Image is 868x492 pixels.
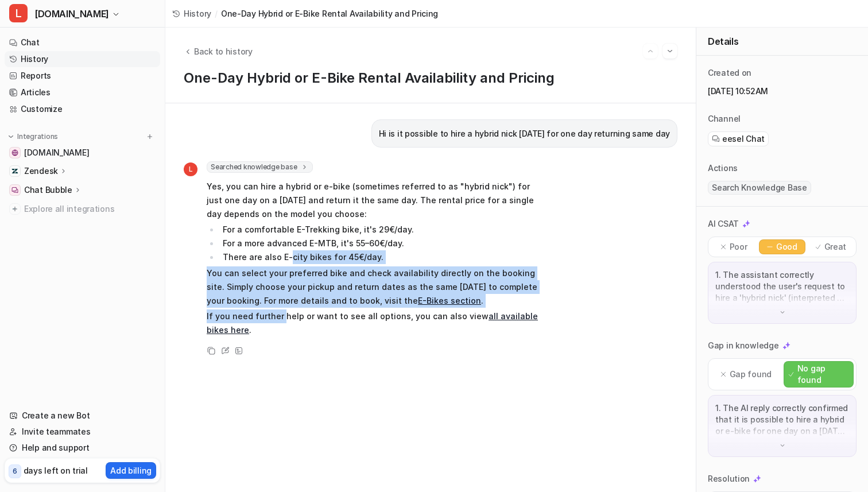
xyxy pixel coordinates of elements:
[13,466,17,476] p: 6
[712,135,720,143] img: eeselChat
[9,4,28,22] span: L
[110,464,152,476] p: Add billing
[207,266,542,308] p: You can select your preferred bike and check availability directly on the booking site. Simply ch...
[5,84,160,100] a: Articles
[194,45,253,57] span: Back to history
[722,133,765,145] span: eesel Chat
[696,28,868,56] div: Details
[708,181,811,195] span: Search Knowledge Base
[712,133,765,145] a: eesel Chat
[24,165,58,177] p: Zendesk
[708,473,750,485] p: Resolution
[11,168,18,175] img: Zendesk
[708,113,741,125] p: Channel
[643,44,658,59] button: Go to previous session
[5,424,160,440] a: Invite teammates
[34,6,109,22] span: [DOMAIN_NAME]
[666,46,674,56] img: Next session
[662,44,677,59] button: Go to next session
[730,369,772,380] p: Gap found
[184,7,211,20] span: History
[24,200,156,218] span: Explore all integrations
[219,223,542,237] li: For a comfortable E-Trekking bike, it's 29€/day.
[17,132,58,141] p: Integrations
[207,180,542,221] p: Yes, you can hire a hybrid or e-bike (sometimes referred to as "hybrid nick") for just one day on...
[5,131,61,142] button: Integrations
[221,7,438,20] span: One-Day Hybrid or E-Bike Rental Availability and Pricing
[708,340,779,351] p: Gap in knowledge
[219,237,542,250] li: For a more advanced E-MTB, it's 55–60€/day.
[715,402,849,437] p: 1. The AI reply correctly confirmed that it is possible to hire a hybrid or e-bike for one day on...
[5,201,160,217] a: Explore all integrations
[5,145,160,161] a: lanzarotebike.com[DOMAIN_NAME]
[646,46,654,56] img: Previous session
[215,7,218,20] span: /
[708,67,751,79] p: Created on
[797,363,848,386] p: No gap found
[11,187,18,193] img: Chat Bubble
[824,241,847,253] p: Great
[5,34,160,51] a: Chat
[418,296,481,305] a: E-Bikes section
[219,250,542,264] li: There are also E-city bikes for 45€/day.
[7,133,15,141] img: expand menu
[24,147,89,158] span: [DOMAIN_NAME]
[184,70,677,87] h1: One-Day Hybrid or E-Bike Rental Availability and Pricing
[778,441,786,450] img: down-arrow
[106,462,156,479] button: Add billing
[379,127,670,141] p: Hi is it possible to hire a hybrid nick [DATE] for one day returning same day
[24,184,72,196] p: Chat Bubble
[5,440,160,456] a: Help and support
[708,218,739,230] p: AI CSAT
[708,162,738,174] p: Actions
[9,203,21,215] img: explore all integrations
[5,51,160,67] a: History
[172,7,211,20] a: History
[11,149,18,156] img: lanzarotebike.com
[24,464,88,476] p: days left on trial
[776,241,797,253] p: Good
[5,101,160,117] a: Customize
[146,133,154,141] img: menu_add.svg
[5,408,160,424] a: Create a new Bot
[207,309,542,337] p: If you need further help or want to see all options, you can also view .
[708,86,857,97] p: [DATE] 10:52AM
[5,68,160,84] a: Reports
[207,161,313,173] span: Searched knowledge base
[778,308,786,316] img: down-arrow
[184,45,253,57] button: Back to history
[715,269,849,304] p: 1. The assistant correctly understood the user's request to hire a 'hybrid nick' (interpreted as ...
[730,241,747,253] p: Poor
[184,162,197,176] span: L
